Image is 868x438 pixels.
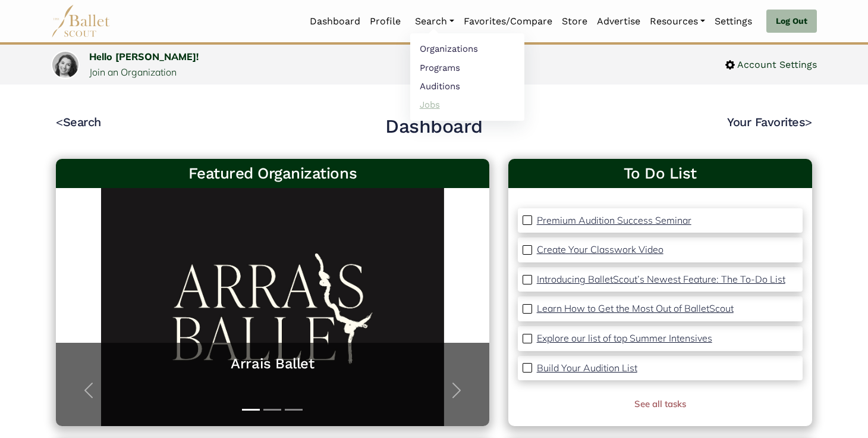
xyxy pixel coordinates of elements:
[65,164,480,184] h3: Featured Organizations
[557,9,592,34] a: Store
[285,403,303,417] button: Slide 3
[537,331,712,346] a: Explore our list of top Summer Intensives
[410,33,524,121] ul: Resources
[725,57,817,73] a: Account Settings
[459,9,557,34] a: Favorites/Compare
[410,95,524,114] a: Jobs
[56,114,63,129] code: <
[537,242,663,258] a: Create Your Classwork Video
[410,9,459,34] a: Search
[56,115,101,129] a: <Search
[634,398,686,409] a: See all tasks
[537,214,691,226] p: Premium Audition Success Seminar
[537,362,637,374] p: Build Your Audition List
[537,301,734,317] a: Learn How to Get the Most Out of BalletScout
[410,40,524,58] a: Organizations
[727,115,812,129] a: Your Favorites>
[68,355,477,373] a: Arrais Ballet
[537,213,691,229] a: Premium Audition Success Seminar
[537,243,663,255] p: Create Your Classwork Video
[89,51,199,62] a: Hello [PERSON_NAME]!
[242,403,260,417] button: Slide 1
[537,361,637,376] a: Build Your Audition List
[710,9,757,34] a: Settings
[537,272,785,287] a: Introducing BalletScout’s Newest Feature: The To-Do List
[410,58,524,77] a: Programs
[537,332,712,344] p: Explore our list of top Summer Intensives
[52,52,78,87] img: profile picture
[766,10,817,33] a: Log Out
[537,273,785,285] p: Introducing BalletScout’s Newest Feature: The To-Do List
[410,77,524,95] a: Auditions
[365,9,405,34] a: Profile
[592,9,645,34] a: Advertise
[263,403,281,417] button: Slide 2
[805,114,812,129] code: >
[518,164,803,184] a: To Do List
[735,57,817,73] span: Account Settings
[645,9,710,34] a: Resources
[537,302,734,314] p: Learn How to Get the Most Out of BalletScout
[89,66,177,78] a: Join an Organization
[385,114,483,139] h2: Dashboard
[305,9,365,34] a: Dashboard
